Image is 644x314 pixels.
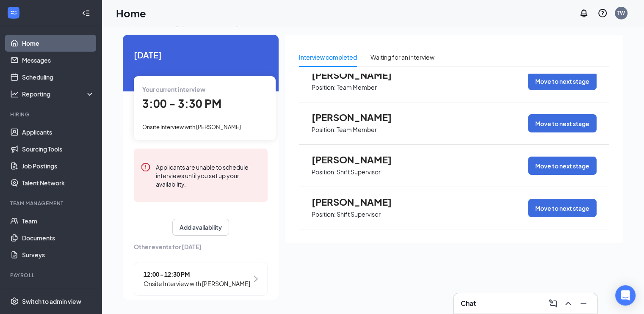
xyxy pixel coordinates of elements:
button: ChevronUp [561,297,575,310]
span: 3:00 - 3:30 PM [142,96,221,110]
a: Surveys [22,246,94,263]
button: Move to next stage [528,199,597,217]
h3: Chat [461,299,476,308]
svg: Analysis [10,90,19,98]
span: [PERSON_NAME] [312,69,405,80]
svg: Notifications [579,8,589,18]
a: Scheduling [22,69,94,85]
div: Switch to admin view [22,297,81,306]
span: Onsite Interview with [PERSON_NAME] [144,279,250,288]
p: Position: [312,126,336,134]
svg: QuestionInfo [597,8,608,18]
span: [DATE] [134,48,268,61]
div: Hiring [10,111,93,118]
a: Messages [22,52,94,69]
button: Move to next stage [528,157,597,175]
span: [PERSON_NAME] [312,154,405,165]
p: Position: [312,168,336,176]
a: Home [22,35,94,52]
svg: Error [141,162,151,172]
span: Your current interview [142,85,205,93]
button: Move to next stage [528,114,597,132]
div: TW [617,9,625,17]
div: Waiting for an interview [370,52,434,62]
span: Onsite Interview with [PERSON_NAME] [142,124,241,130]
p: Shift Supervisor [337,168,381,176]
p: Position: [312,83,336,91]
a: Sourcing Tools [22,140,94,157]
span: [PERSON_NAME] [312,112,405,123]
div: Payroll [10,272,93,279]
span: 12:00 - 12:30 PM [144,270,250,279]
button: Minimize [577,297,590,310]
div: Reporting [22,90,95,98]
div: Applicants are unable to schedule interviews until you set up your availability. [156,162,261,188]
a: PayrollCrown [22,284,94,301]
button: ComposeMessage [546,297,560,310]
span: Other events for [DATE] [134,242,268,251]
p: Team Member [337,126,377,134]
a: Applicants [22,124,94,140]
a: Documents [22,229,94,246]
svg: Collapse [82,9,90,17]
div: Open Intercom Messenger [615,285,636,306]
a: Team [22,212,94,229]
svg: Settings [10,297,19,306]
span: [PERSON_NAME] [312,196,405,207]
div: Team Management [10,200,93,207]
svg: ComposeMessage [548,298,558,308]
button: Add availability [172,219,229,236]
h1: Home [116,6,146,20]
a: Job Postings [22,157,94,174]
p: Position: [312,210,336,218]
p: Team Member [337,83,377,91]
svg: ChevronUp [563,298,573,308]
button: Move to next stage [528,72,597,90]
svg: WorkstreamLogo [9,8,18,17]
svg: Minimize [578,298,589,308]
p: Shift Supervisor [337,210,381,218]
a: Talent Network [22,174,94,191]
div: Interview completed [299,52,357,62]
